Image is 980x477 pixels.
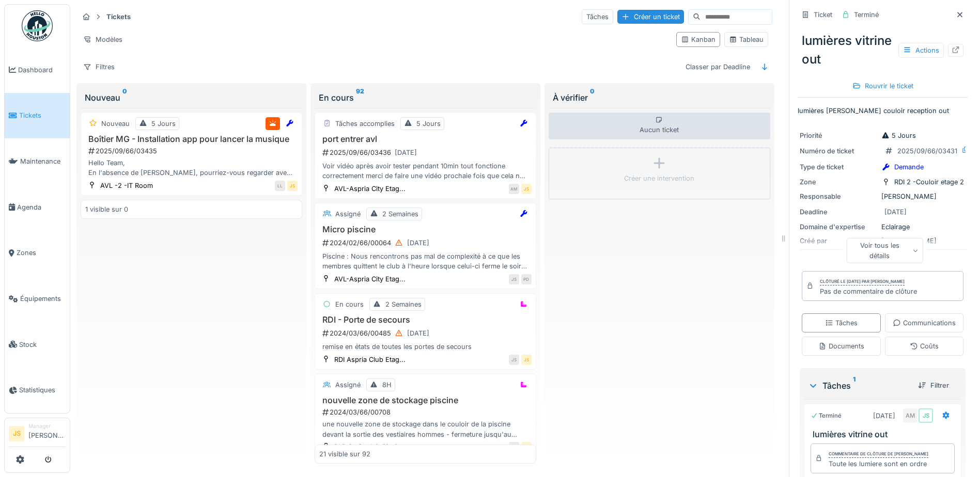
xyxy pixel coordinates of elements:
[335,380,361,390] div: Assigné
[846,238,923,263] div: Voir tous les détails
[28,422,66,430] div: Manager
[800,207,877,217] div: Deadline
[521,442,532,452] div: JS
[854,10,879,20] div: Terminé
[385,299,422,309] div: 2 Semaines
[800,222,966,232] div: Eclairage
[395,148,417,157] div: [DATE]
[28,422,66,444] li: [PERSON_NAME]
[20,156,66,166] span: Maintenance
[893,318,956,328] div: Communications
[549,113,770,139] div: Aucun ticket
[356,91,364,104] sup: 92
[79,32,127,47] div: Modèles
[319,161,532,181] div: Voir vidéo après avoir tester pendant 10min tout fonctione correctement merci de faire une vidéo ...
[894,162,924,172] div: Demande
[416,119,441,129] div: 5 Jours
[800,192,966,201] div: [PERSON_NAME]
[818,341,864,351] div: Documents
[334,274,406,284] div: AVL-Aspria City Etag...
[800,192,877,201] div: Responsable
[521,355,532,365] div: JS
[820,278,905,285] div: Clôturé le [DATE] par [PERSON_NAME]
[17,202,66,212] span: Agenda
[321,327,532,340] div: 2024/03/66/00485
[85,134,298,144] h3: Boîtier MG - Installation app pour lancer la musique
[335,209,361,219] div: Assigné
[509,184,519,194] div: AM
[319,225,532,234] h3: Micro piscine
[898,43,944,58] div: Actions
[509,442,519,452] div: PB
[101,119,130,129] div: Nouveau
[319,419,532,439] div: une nouvelle zone de stockage dans le couloir de la piscine devant la sortie des vestiaires homme...
[335,119,395,129] div: Tâches accomplies
[509,274,519,284] div: JS
[853,379,855,392] sup: 1
[681,35,715,44] div: Kanban
[382,209,418,219] div: 2 Semaines
[729,35,764,44] div: Tableau
[17,248,66,258] span: Zones
[897,146,957,156] div: 2025/09/66/03431
[19,385,66,395] span: Statistiques
[521,274,532,284] div: PD
[873,411,895,421] div: [DATE]
[681,59,755,74] div: Classer par Deadline
[334,184,406,194] div: AVL-Aspria City Etag...
[5,276,70,322] a: Équipements
[382,380,392,390] div: 8H
[5,322,70,368] a: Stock
[319,315,532,325] h3: RDI - Porte de secours
[335,299,364,309] div: En cours
[553,91,766,104] div: À vérifier
[151,119,176,129] div: 5 Jours
[87,146,298,156] div: 2025/09/66/03435
[319,449,370,458] div: 21 visible sur 92
[85,158,298,178] div: Hello Team, En l'absence de [PERSON_NAME], pourriez-vous regarder avec [PERSON_NAME] d'Easy Radio...
[319,251,532,271] div: Piscine : Nous rencontrons pas mal de complexité à ce que les membres quittent le club à l'heure ...
[884,207,907,217] div: [DATE]
[813,430,957,439] h3: lumières vitrine out
[894,177,964,187] div: RDI 2 -Couloir etage 2
[624,173,694,183] div: Créer une intervention
[334,355,406,364] div: RDI Aspria Club Etag...
[825,318,858,328] div: Tâches
[910,341,939,351] div: Coûts
[800,222,877,232] div: Domaine d'expertise
[5,138,70,184] a: Maintenance
[79,59,119,74] div: Filtres
[85,91,298,104] div: Nouveau
[319,395,532,405] h3: nouvelle zone de stockage piscine
[102,12,135,22] strong: Tickets
[617,10,684,24] div: Créer un ticket
[20,294,66,304] span: Équipements
[582,9,613,24] div: Tâches
[321,146,532,159] div: 2025/09/66/03436
[319,91,532,104] div: En cours
[800,162,877,172] div: Type de ticket
[829,451,928,458] div: Commentaire de clôture de [PERSON_NAME]
[5,368,70,414] a: Statistiques
[334,442,403,452] div: RLR 0 -Couloir Pisci...
[914,378,953,392] div: Filtrer
[5,184,70,230] a: Agenda
[798,27,968,73] div: lumières vitrine out
[22,10,53,41] img: Badge_color-CXgf-gQk.svg
[811,411,842,420] div: Terminé
[5,93,70,139] a: Tickets
[881,131,916,140] div: 5 Jours
[820,287,917,296] div: Pas de commentaire de clôture
[919,408,933,423] div: JS
[798,106,968,116] p: lumières [PERSON_NAME] couloir reception out
[122,91,127,104] sup: 0
[800,146,877,156] div: Numéro de ticket
[814,10,832,20] div: Ticket
[5,47,70,93] a: Dashboard
[19,110,66,120] span: Tickets
[319,134,532,144] h3: port entrer avl
[100,181,153,190] div: AVL -2 -IT Room
[590,91,595,104] sup: 0
[903,408,917,423] div: AM
[800,177,877,187] div: Zone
